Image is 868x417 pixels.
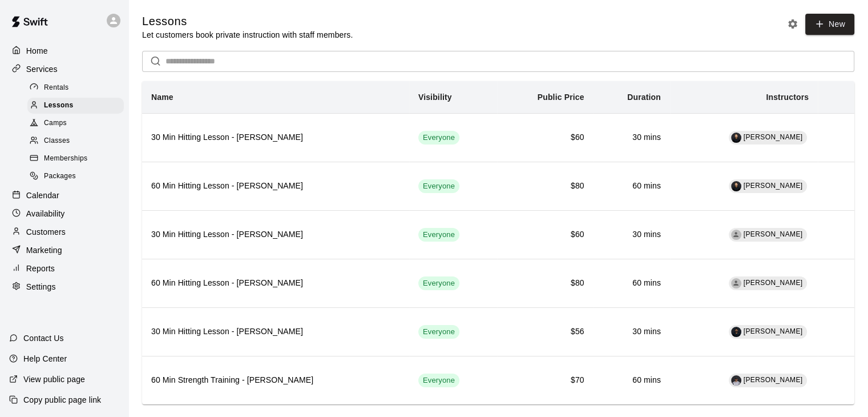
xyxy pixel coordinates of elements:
[506,326,584,338] h6: $56
[744,182,803,190] span: [PERSON_NAME]
[142,14,353,29] h5: Lessons
[744,133,803,141] span: [PERSON_NAME]
[151,180,400,193] h6: 60 Min Hitting Lesson - [PERSON_NAME]
[44,171,76,182] span: Packages
[731,133,741,143] img: Gregory Lewandoski
[26,63,58,75] p: Services
[151,326,400,338] h6: 30 Min Hitting Lesson - [PERSON_NAME]
[44,153,87,165] span: Memberships
[9,278,119,295] a: Settings
[603,131,661,144] h6: 30 mins
[418,131,459,145] div: This service is visible to all of your customers
[418,374,459,387] div: This service is visible to all of your customers
[26,244,62,256] p: Marketing
[23,332,64,344] p: Contact Us
[26,263,55,274] p: Reports
[731,278,741,288] div: Robert Chayka
[627,93,661,102] b: Duration
[418,133,459,143] span: Everyone
[44,135,70,147] span: Classes
[9,242,119,259] a: Marketing
[26,226,66,238] p: Customers
[731,230,741,240] div: Robert Chayka
[418,276,459,290] div: This service is visible to all of your customers
[27,133,124,149] div: Classes
[27,151,124,167] div: Memberships
[418,325,459,339] div: This service is visible to all of your customers
[506,228,584,241] h6: $60
[744,327,803,335] span: [PERSON_NAME]
[9,260,119,277] a: Reports
[603,228,661,241] h6: 30 mins
[418,278,459,289] span: Everyone
[44,100,74,111] span: Lessons
[9,187,119,204] a: Calendar
[9,61,119,78] a: Services
[9,223,119,240] a: Customers
[805,14,854,35] a: New
[538,93,584,102] b: Public Price
[418,230,459,240] span: Everyone
[27,133,128,150] a: Classes
[603,374,661,387] h6: 60 mins
[27,80,124,96] div: Rentals
[784,15,801,33] button: Lesson settings
[151,374,400,387] h6: 60 Min Strength Training - [PERSON_NAME]
[418,327,459,338] span: Everyone
[142,29,353,41] p: Let customers book private instruction with staff members.
[9,205,119,222] a: Availability
[27,150,128,168] a: Memberships
[26,281,56,292] p: Settings
[603,326,661,338] h6: 30 mins
[744,230,803,238] span: [PERSON_NAME]
[23,394,101,406] p: Copy public page link
[731,375,741,386] img: Teddy Cox
[731,181,741,191] img: Gregory Lewandoski
[151,228,400,241] h6: 30 Min Hitting Lesson - [PERSON_NAME]
[27,97,128,114] a: Lessons
[27,168,128,186] a: Packages
[731,327,741,337] img: Sway Delgado
[26,190,59,201] p: Calendar
[603,277,661,290] h6: 60 mins
[418,179,459,193] div: This service is visible to all of your customers
[27,115,124,131] div: Camps
[506,131,584,144] h6: $60
[44,118,67,129] span: Camps
[27,79,128,97] a: Rentals
[27,98,124,114] div: Lessons
[142,81,854,404] table: simple table
[27,169,124,185] div: Packages
[603,180,661,193] h6: 60 mins
[44,82,69,94] span: Rentals
[506,374,584,387] h6: $70
[418,181,459,192] span: Everyone
[23,353,67,364] p: Help Center
[23,374,85,385] p: View public page
[744,376,803,384] span: [PERSON_NAME]
[766,93,809,102] b: Instructors
[27,115,128,133] a: Camps
[9,42,119,59] a: Home
[418,375,459,386] span: Everyone
[506,180,584,193] h6: $80
[151,131,400,144] h6: 30 Min Hitting Lesson - [PERSON_NAME]
[26,45,48,57] p: Home
[744,279,803,287] span: [PERSON_NAME]
[151,277,400,290] h6: 60 Min Hitting Lesson - [PERSON_NAME]
[418,93,452,102] b: Visibility
[26,208,65,219] p: Availability
[506,277,584,290] h6: $80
